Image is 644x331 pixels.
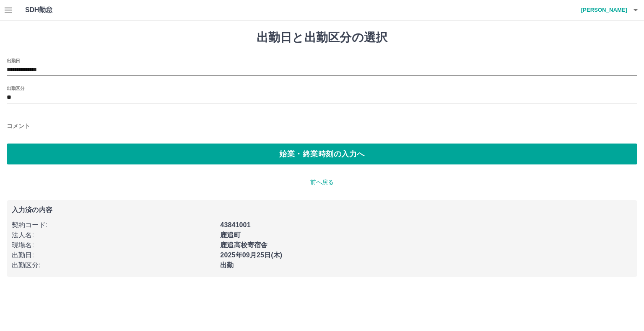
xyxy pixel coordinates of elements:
[12,230,215,240] p: 法人名 :
[220,221,250,228] b: 43841001
[220,262,234,269] b: 出勤
[7,144,637,164] button: 始業・終業時刻の入力へ
[7,178,637,187] p: 前へ戻る
[12,240,215,250] p: 現場名 :
[7,57,20,64] label: 出勤日
[12,260,215,270] p: 出勤区分 :
[7,31,637,45] h1: 出勤日と出勤区分の選択
[220,241,267,249] b: 鹿追高校寄宿舎
[7,85,24,91] label: 出勤区分
[220,231,240,239] b: 鹿追町
[12,207,632,213] p: 入力済の内容
[12,220,215,230] p: 契約コード :
[220,251,282,259] b: 2025年09月25日(木)
[12,250,215,260] p: 出勤日 :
